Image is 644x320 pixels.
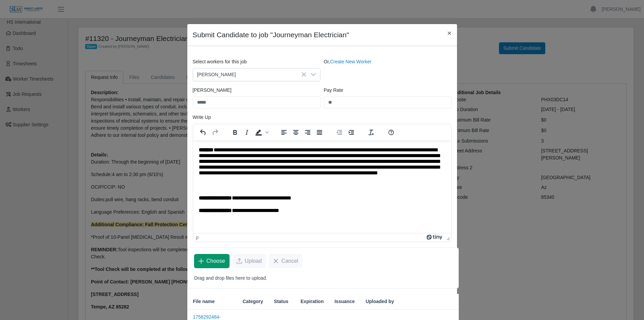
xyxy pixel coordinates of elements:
[193,298,215,305] span: File name
[334,298,355,305] span: Issuance
[278,128,290,137] button: Align left
[193,114,211,121] label: Write Up
[444,233,451,241] div: Press the Up and Down arrow keys to resize the editor.
[209,128,221,137] button: Redo
[302,128,313,137] button: Align right
[232,254,266,268] button: Upload
[301,298,324,305] span: Expiration
[241,128,253,137] button: Italic
[193,87,232,94] label: [PERSON_NAME]
[229,128,241,137] button: Bold
[193,68,307,81] span: Samuel Perea
[193,58,247,65] label: Select workers for this job
[281,257,298,265] span: Cancel
[290,128,302,137] button: Align center
[193,140,451,233] iframe: Rich Text Area
[334,128,345,137] button: Decrease indent
[330,59,372,64] a: Create New Worker
[427,235,444,240] a: Powered by Tiny
[193,29,349,40] h4: Submit Candidate to job "Journeyman Electrician"
[269,254,303,268] button: Cancel
[243,298,263,305] span: Category
[194,275,452,282] p: Drag and drop files here to upload.
[447,29,451,37] span: ×
[324,87,343,94] label: Pay Rate
[345,128,357,137] button: Increase indent
[322,58,453,81] div: Or,
[442,24,457,42] button: Close
[207,257,225,265] span: Choose
[385,128,397,137] button: Help
[274,298,288,305] span: Status
[314,128,325,137] button: Justify
[196,235,199,240] div: p
[197,128,209,137] button: Undo
[365,128,377,137] button: Clear formatting
[253,128,270,137] div: Background color Black
[245,257,262,265] span: Upload
[194,254,230,268] button: Choose
[365,298,394,305] span: Uploaded by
